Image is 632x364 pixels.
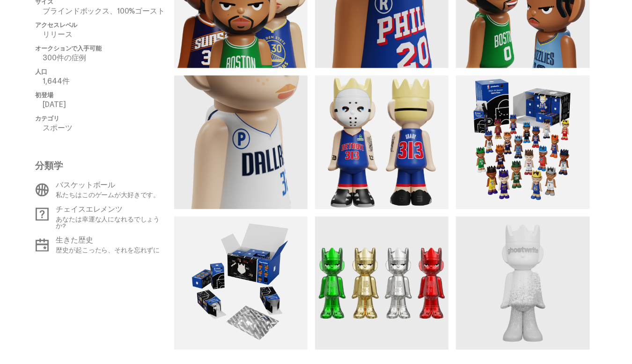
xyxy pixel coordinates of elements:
img: メディアギャラリー画像 [456,75,589,208]
font: チェイスエレメンツ [56,204,123,214]
font: 1,644件 [43,76,70,86]
font: 人口 [36,68,48,76]
font: [DATE] [43,100,66,109]
font: リリース [43,29,73,39]
font: 分類学 [36,159,63,171]
img: メディアギャラリー画像 [174,75,308,208]
font: 初登場 [36,91,54,99]
img: メディアギャラリー画像 [315,75,448,208]
img: メディアギャラリー画像 [315,216,448,350]
font: スポーツ [43,123,73,133]
font: 生きた歴史 [56,235,93,245]
font: アクセスレベル [36,21,78,29]
font: カテゴリ [36,114,59,122]
font: 歴史が起こったら、それを忘れずに [56,246,160,254]
img: メディアギャラリー画像 [456,216,589,350]
font: オークションで入手可能 [36,44,102,52]
font: バスケットボール [56,180,116,190]
font: 私たちはこのゲームが大好きです。 [56,191,160,199]
font: あなたは幸運な人になれるでしょうか? [56,215,160,230]
font: ブラインドボックス、100%ゴースト [43,6,165,16]
font: 300件の症例 [43,53,87,63]
img: メディアギャラリー画像 [174,216,308,350]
